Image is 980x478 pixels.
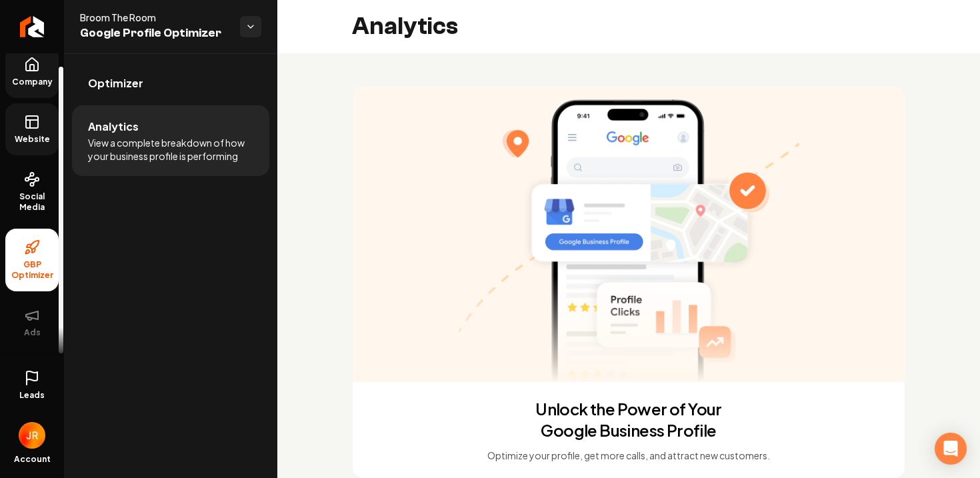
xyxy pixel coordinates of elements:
[88,75,143,91] span: Optimizer
[88,119,139,135] span: Analytics
[19,422,45,449] img: Julie Reynolds
[9,134,55,145] span: Website
[5,297,59,349] button: Ads
[5,259,59,281] span: GBP Optimizer
[458,86,799,382] img: GBP Optimizer
[20,16,45,37] img: Rebolt Logo
[522,398,735,441] h1: Unlock the Power of Your Google Business Profile
[5,359,59,411] a: Leads
[5,103,59,155] a: Website
[352,13,458,40] h2: Analytics
[5,46,59,98] a: Company
[72,62,269,105] a: Optimizer
[487,449,770,462] p: Optimize your profile, get more calls, and attract new customers.
[19,327,46,338] span: Ads
[14,454,51,465] span: Account
[80,24,229,43] span: Google Profile Optimizer
[5,191,59,213] span: Social Media
[19,390,45,401] span: Leads
[5,161,59,223] a: Social Media
[88,136,253,163] span: View a complete breakdown of how your business profile is performing
[935,433,967,465] div: Open Intercom Messenger
[19,417,45,449] button: Open user button
[7,77,58,87] span: Company
[80,11,229,24] span: Broom The Room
